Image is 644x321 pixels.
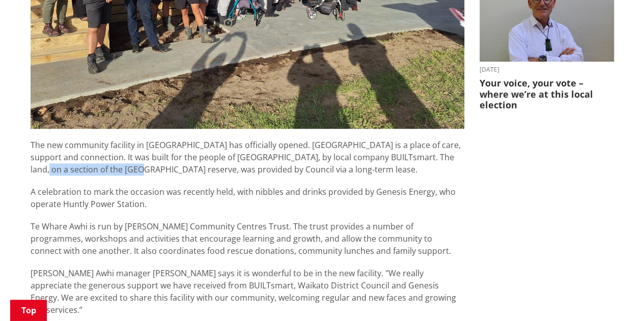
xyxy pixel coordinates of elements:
span: A celebration to mark the occasion was recently held, with nibbles and drinks provided by Genesis... [31,186,456,210]
span: The new community facility in [GEOGRAPHIC_DATA] has officially opened. [GEOGRAPHIC_DATA] is a pla... [31,139,461,175]
span: [PERSON_NAME] Awhi manager [PERSON_NAME] says it is wonderful to be in the new facility. "We real... [31,268,456,315]
iframe: Messenger Launcher [597,278,634,315]
a: Top [10,300,47,321]
time: [DATE] [480,67,614,73]
span: Te Whare Awhi is run by [PERSON_NAME] Community Centres Trust. The trust provides a number of pro... [31,221,451,256]
h3: Your voice, your vote – where we’re at this local election [480,78,614,111]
